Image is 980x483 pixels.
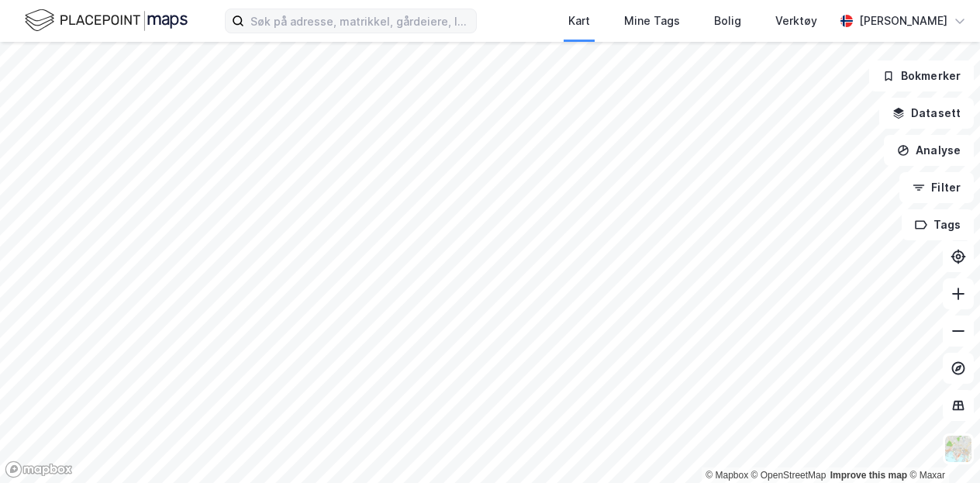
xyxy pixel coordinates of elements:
div: Kontrollprogram for chat [902,409,980,483]
img: logo.f888ab2527a4732fd821a326f86c7f29.svg [25,7,188,34]
div: Verktøy [775,12,817,30]
div: [PERSON_NAME] [859,12,947,30]
div: Bolig [714,12,741,30]
input: Søk på adresse, matrikkel, gårdeiere, leietakere eller personer [244,9,476,33]
div: Kart [568,12,590,30]
iframe: Chat Widget [902,409,980,483]
div: Mine Tags [624,12,680,30]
